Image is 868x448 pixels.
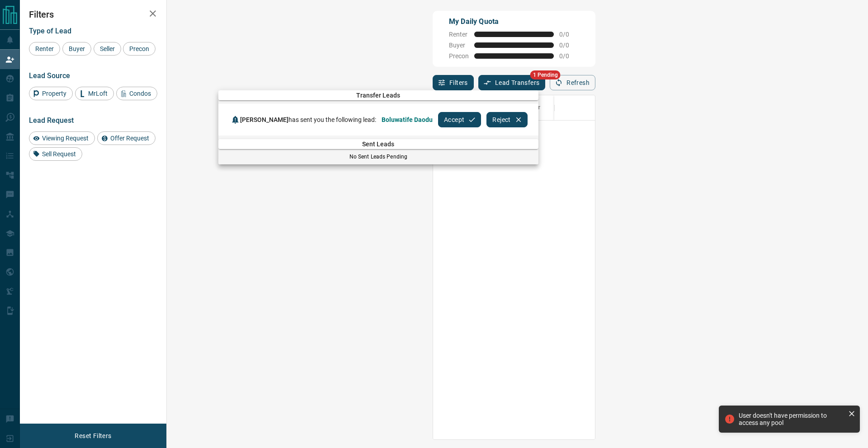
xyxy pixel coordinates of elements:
span: Transfer Leads [218,92,538,99]
span: has sent you the following lead: [240,116,376,123]
p: No Sent Leads Pending [218,153,538,161]
span: Boluwatife Daodu [382,116,433,123]
button: Accept [438,112,481,127]
span: [PERSON_NAME] [240,116,288,123]
div: User doesn't have permission to access any pool [739,412,844,426]
button: Reject [486,112,527,127]
span: Sent Leads [218,140,538,148]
